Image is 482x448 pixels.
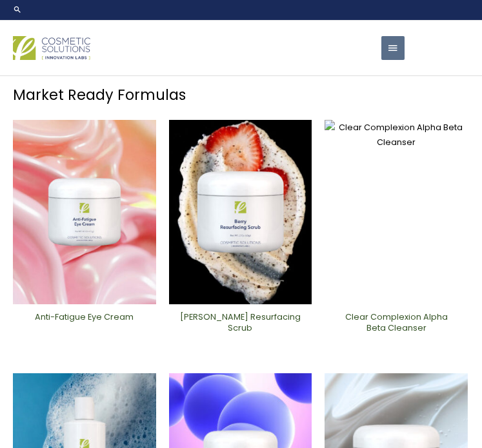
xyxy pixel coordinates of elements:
img: Clear Complexion Alpha Beta ​Cleanser [325,120,468,305]
a: [PERSON_NAME] Resurfacing Scrub [179,311,302,338]
a: Clear Complexion Alpha Beta ​Cleanser [335,311,458,338]
a: Search icon link [13,5,22,14]
img: Cosmetic Solutions Logo [13,36,90,60]
h2: Anti-Fatigue Eye Cream [23,311,146,334]
a: Anti-Fatigue Eye Cream [23,311,146,338]
h2: Clear Complexion Alpha Beta ​Cleanser [335,311,458,334]
img: Berry Resurfacing Scrub [169,120,312,305]
img: Anti Fatigue Eye Cream [13,120,156,305]
h2: [PERSON_NAME] Resurfacing Scrub [179,311,302,334]
h1: Market Ready Formulas [13,85,469,105]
